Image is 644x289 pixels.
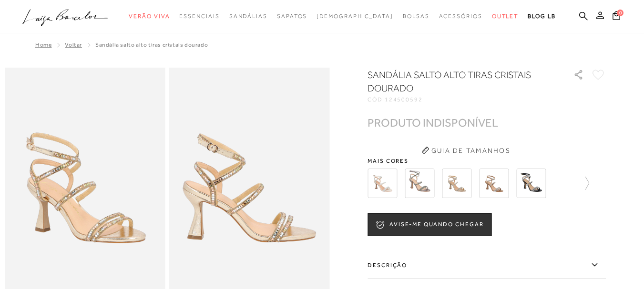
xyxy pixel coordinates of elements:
a: Home [35,41,51,48]
span: 0 [617,10,624,16]
span: 124500592 [385,96,423,103]
a: categoryNavScreenReaderText [439,8,482,25]
a: Voltar [65,41,82,48]
span: Verão Viva [129,13,170,20]
a: categoryNavScreenReaderText [403,8,429,25]
img: SANDÁLIA COM TIRAS DE CRISTAIS EM METALIZADO CHUMBO E SALTO ALTO FLARE [405,169,434,198]
div: CÓD: [368,97,558,102]
span: Mais cores [368,158,606,164]
img: SANDÁLIA COM TIRAS DE CRISTAIS EM VERNIZ BEGE ARGILA E SALTO ALTO FLARE [479,169,509,198]
a: categoryNavScreenReaderText [229,8,267,25]
span: Essenciais [179,13,219,20]
a: categoryNavScreenReaderText [492,8,519,25]
a: categoryNavScreenReaderText [179,8,219,25]
div: PRODUTO INDISPONÍVEL [368,118,498,128]
img: SANDÁLIA COM TIRAS DE CRISTAIS EM VERNIZ PRETO E SALTO ALTO FLARE [516,169,546,198]
span: BLOG LB [528,13,555,20]
button: AVISE-ME QUANDO CHEGAR [368,213,491,236]
button: 0 [610,10,623,23]
span: SANDÁLIA SALTO ALTO TIRAS CRISTAIS DOURADO [95,41,208,48]
span: Sapatos [277,13,307,20]
span: [DEMOGRAPHIC_DATA] [317,13,393,20]
h1: SANDÁLIA SALTO ALTO TIRAS CRISTAIS DOURADO [368,68,546,95]
a: categoryNavScreenReaderText [129,8,170,25]
img: SANDÁLIA COM TIRAS DE CRISTAIS EM COURO OFF WHITE E SALTO ALTO FLARE [368,169,397,198]
span: Acessórios [439,13,482,20]
a: noSubCategoriesText [317,8,393,25]
span: Outlet [492,13,519,20]
a: categoryNavScreenReaderText [277,8,307,25]
span: Sandálias [229,13,267,20]
img: SANDÁLIA COM TIRAS DE CRISTAIS EM METALIZADO DOURADO E SALTO ALTO FLARE [442,169,471,198]
span: Bolsas [403,13,429,20]
button: Guia de Tamanhos [418,143,513,158]
a: BLOG LB [528,8,555,25]
label: Descrição [368,251,606,279]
